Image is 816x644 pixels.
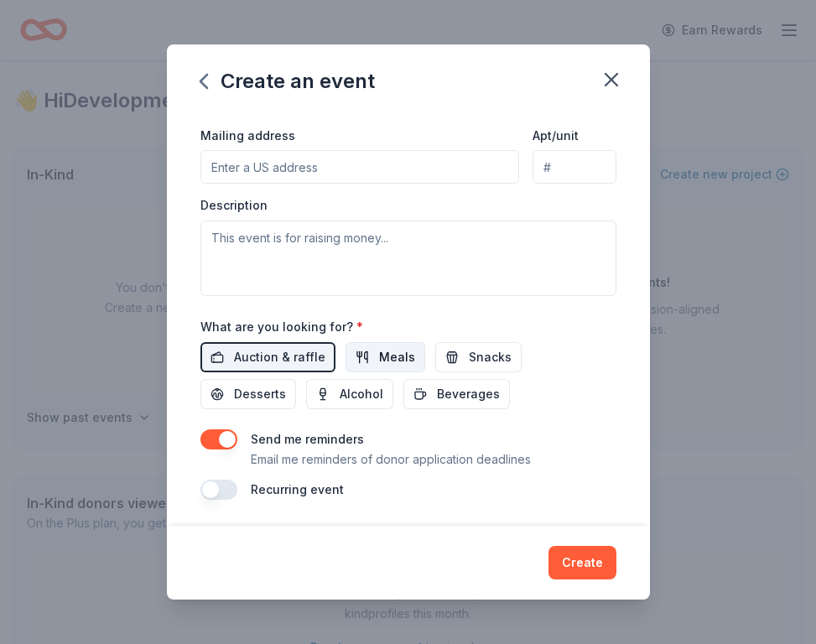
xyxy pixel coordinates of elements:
[200,379,296,409] button: Desserts
[437,384,500,404] span: Beverages
[340,384,383,404] span: Alcohol
[379,347,415,367] span: Meals
[533,150,616,184] input: #
[403,379,510,409] button: Beverages
[346,342,425,372] button: Meals
[234,347,325,367] span: Auction & raffle
[251,482,344,496] label: Recurring event
[251,449,531,470] p: Email me reminders of donor application deadlines
[533,127,579,144] label: Apt/unit
[306,379,393,409] button: Alcohol
[251,432,364,446] label: Send me reminders
[200,68,375,95] div: Create an event
[200,342,335,372] button: Auction & raffle
[435,342,522,372] button: Snacks
[200,197,268,214] label: Description
[548,546,616,579] button: Create
[200,150,520,184] input: Enter a US address
[200,319,363,335] label: What are you looking for?
[200,127,295,144] label: Mailing address
[234,384,286,404] span: Desserts
[469,347,512,367] span: Snacks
